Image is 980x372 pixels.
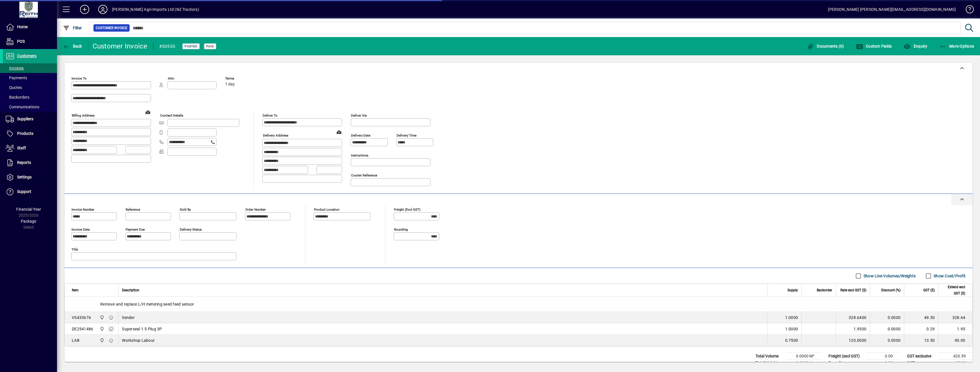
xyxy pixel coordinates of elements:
a: Home [3,20,57,34]
a: Knowledge Base [961,1,973,20]
span: Customer Invoice [96,25,127,31]
mat-label: Deliver via [351,113,367,117]
button: More Options [938,41,976,51]
td: 0.00 [865,360,900,367]
div: DE2541486 [72,326,93,332]
span: Discount (%) [881,287,901,293]
app-page-header-button: Back [57,41,88,51]
a: Settings [3,170,57,184]
span: Payments [6,76,27,80]
div: 328.6400 [839,315,866,320]
span: More Options [940,44,974,48]
td: Total Weight [753,360,787,367]
mat-label: Invoice number [72,208,94,212]
td: 90.00 [938,335,972,346]
span: Custom Fields [856,44,892,48]
button: Profile [94,4,112,15]
div: Remove and replace L/H metering seed feed sensor [65,297,972,312]
a: Quotes [3,83,57,92]
a: Staff [3,141,57,155]
a: Reports [3,156,57,170]
a: Suppliers [3,112,57,126]
td: 328.64 [938,312,972,323]
span: POS [17,39,25,44]
a: POS [3,34,57,49]
span: 1 day [225,82,235,87]
span: Ashburton [98,337,105,343]
span: Staff [17,146,26,150]
span: Home [17,25,28,29]
td: 0.0000 Kg [787,360,821,367]
span: Reports [17,160,31,165]
span: Customers [17,54,36,58]
td: Total Volume [753,353,787,360]
mat-label: Deliver To [263,113,277,117]
td: 0.0000 [870,335,904,346]
mat-label: Product location [314,208,339,212]
button: Add [75,4,94,15]
span: Backorders [6,95,29,99]
mat-label: Delivery time [397,133,416,137]
div: LAB [72,338,79,343]
mat-label: Delivery status [180,227,202,231]
td: 0.0000 [870,312,904,323]
a: View on map [334,127,344,137]
mat-label: Attn [168,76,174,80]
mat-label: Invoice date [72,227,90,231]
td: 420.59 [938,353,973,360]
span: Item [72,287,79,293]
mat-label: Rounding [394,227,408,231]
mat-label: Instructions [351,153,368,157]
span: Rate excl GST ($) [840,287,866,293]
span: 1.0000 [785,326,798,332]
td: GST exclusive [904,353,938,360]
span: Suppliers [17,117,33,121]
span: Invoices [6,66,24,70]
td: Freight (excl GST) [826,353,865,360]
span: Quotes [6,85,22,90]
mat-label: Title [72,247,78,251]
div: VS433676 [72,315,91,320]
td: 49.30 [904,312,938,323]
span: Backorder [817,287,832,293]
mat-label: Delivery date [351,133,370,137]
td: 0.0000 [870,323,904,335]
a: Payments [3,73,57,83]
a: Products [3,127,57,141]
span: Description [122,287,139,293]
mat-label: Sold by [180,208,191,212]
mat-label: Freight (excl GST) [394,208,420,212]
span: Supply [787,287,798,293]
span: Financial Year [16,207,41,212]
span: Superseal 1.5 Plug 3P [122,326,162,332]
span: Back [63,44,82,48]
div: 1.9500 [839,326,866,332]
mat-label: Payment due [126,227,145,231]
td: 13.50 [904,335,938,346]
span: Paid [206,44,214,48]
span: Documents (0) [807,44,844,48]
button: Documents (0) [806,41,846,51]
span: Ashburton [98,314,105,321]
mat-label: Order number [245,208,266,212]
a: Support [3,185,57,199]
span: Extend excl GST ($) [942,284,965,296]
span: Filter [63,26,82,30]
label: Show Line Volumes/Weights [862,273,916,279]
div: 120.0000 [839,338,866,343]
span: 0.7500 [785,338,798,343]
button: Custom Fields [855,41,893,51]
div: Customer Invoice [93,42,148,51]
span: Communications [6,105,39,109]
span: Workshop Labour [122,338,155,343]
div: [PERSON_NAME] [PERSON_NAME][EMAIL_ADDRESS][DOMAIN_NAME] [828,5,956,14]
span: Support [17,189,31,194]
span: Posted [185,44,197,48]
span: Settings [17,175,32,179]
mat-label: Courier Reference [351,173,377,177]
div: [PERSON_NAME] Agri-Imports Ltd (NZ Tractors) [112,5,199,14]
td: 0.0000 M³ [787,353,821,360]
span: Enquiry [904,44,927,48]
td: 0.00 [865,353,900,360]
td: 0.29 [904,323,938,335]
